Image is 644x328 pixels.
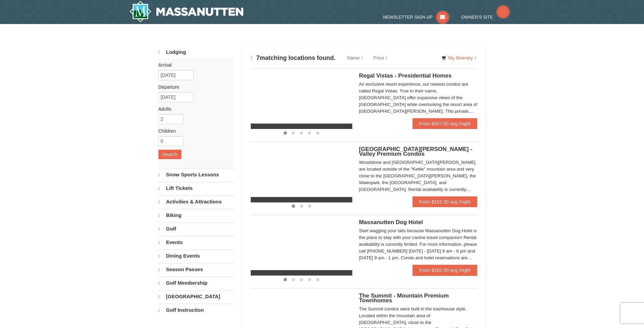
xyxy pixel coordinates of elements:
a: Owner's Site [461,15,510,20]
span: The Summit - Mountain Premium Townhomes [359,292,449,304]
span: Newsletter Sign Up [383,15,432,20]
a: Golf [158,222,234,235]
a: Name [342,51,368,65]
span: 7 [256,54,260,61]
span: Owner's Site [461,15,493,20]
a: Price [368,51,393,65]
a: Season Passes [158,263,234,276]
a: Dining Events [158,249,234,262]
a: From $151.00 avg /night [413,196,478,207]
label: Adults [158,106,229,112]
a: Lodging [158,46,234,59]
div: Woodstone and [GEOGRAPHIC_DATA][PERSON_NAME] are located outside of the "Kettle" mountain area an... [359,159,478,193]
a: Lift Tickets [158,182,234,195]
span: [GEOGRAPHIC_DATA][PERSON_NAME] - Valley Premium Condos [359,146,472,157]
a: Biking [158,209,234,222]
div: Start wagging your tails because Massanutten Dog Hotel is the place to stay with your canine trav... [359,227,478,261]
label: Departure [158,84,229,90]
label: Arrival [158,62,229,68]
a: Events [158,236,234,249]
span: Massanutten Dog Hotel [359,219,423,225]
a: Massanutten Resort [129,1,244,22]
a: Activities & Attractions [158,195,234,208]
a: [GEOGRAPHIC_DATA] [158,290,234,303]
a: From $457.00 avg /night [413,118,478,129]
a: My Itinerary [437,53,481,63]
a: From $182.00 avg /night [413,265,478,276]
button: Search [158,150,181,159]
a: Golf Membership [158,277,234,289]
span: Regal Vistas - Presidential Homes [359,72,452,79]
a: Golf Instruction [158,304,234,316]
a: Snow Sports Lessons [158,168,234,181]
div: An exclusive resort experience, our newest condos are called Regal Vistas. True to their name, [G... [359,81,478,115]
h4: matching locations found. [251,54,336,62]
label: Children [158,128,229,134]
img: Massanutten Resort Logo [129,1,244,22]
a: Newsletter Sign Up [383,15,449,20]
